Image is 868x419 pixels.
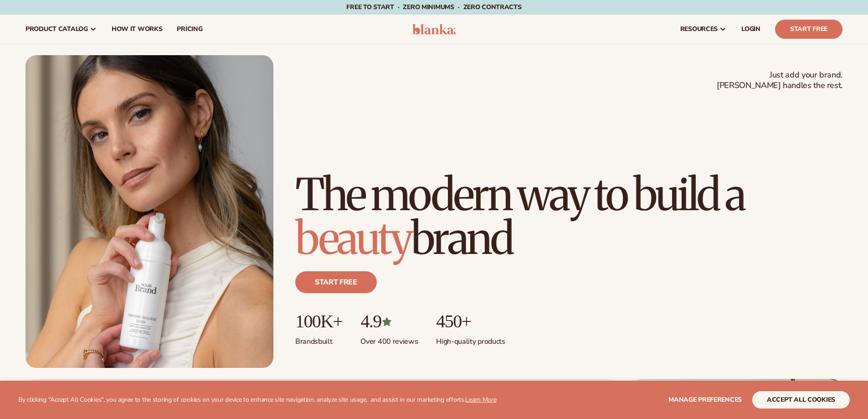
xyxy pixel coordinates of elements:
p: High-quality products [436,331,505,347]
span: How It Works [112,26,163,33]
span: Just add your brand. [PERSON_NAME] handles the rest. [717,70,842,91]
button: Manage preferences [668,391,742,409]
span: pricing [177,26,202,33]
p: Brands built [295,331,342,347]
a: pricing [169,15,210,44]
img: Female holding tanning mousse. [26,55,273,368]
span: beauty [295,211,411,266]
a: product catalog [18,15,104,44]
a: Learn More [465,395,496,404]
span: LOGIN [741,26,760,33]
p: 100K+ [295,311,342,331]
button: accept all cookies [752,391,850,409]
span: Free to start · ZERO minimums · ZERO contracts [346,3,521,11]
a: resources [673,15,734,44]
a: Start Free [775,20,842,39]
p: 450+ [436,311,505,331]
a: Start free [295,271,377,293]
h1: The modern way to build a brand [295,173,842,260]
p: By clicking "Accept All Cookies", you agree to the storing of cookies on your device to enhance s... [18,396,497,404]
img: logo [412,24,456,35]
span: product catalog [26,26,88,33]
a: How It Works [104,15,170,44]
span: Manage preferences [668,395,742,404]
a: LOGIN [734,15,768,44]
p: Over 400 reviews [360,331,418,347]
p: 4.9 [360,311,418,331]
span: resources [680,26,718,33]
